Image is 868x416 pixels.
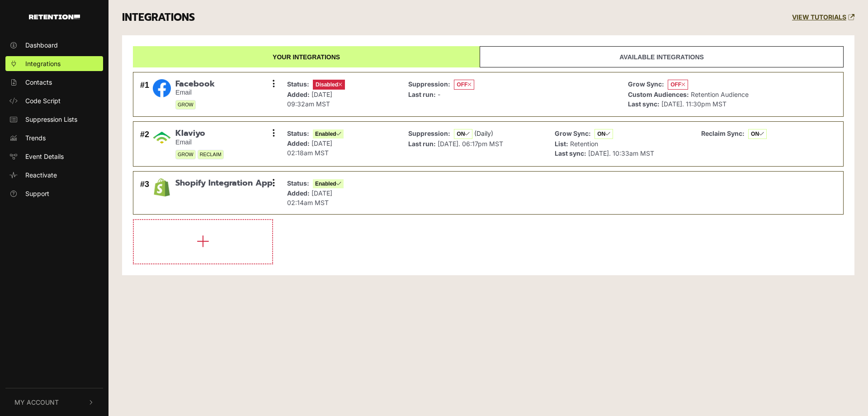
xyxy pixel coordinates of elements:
div: #1 [140,79,149,110]
strong: Last run: [408,140,436,148]
strong: Reclaim Sync: [701,129,745,137]
span: ON [594,129,613,139]
span: [DATE]. 11:30pm MST [661,100,726,108]
span: Shopify Integration App [175,178,273,188]
strong: Added: [287,91,310,98]
a: Integrations [5,56,103,71]
strong: Added: [287,189,310,197]
span: Retention [570,140,598,148]
span: Disabled [313,80,345,90]
strong: Added: [287,139,310,147]
span: Enabled [313,129,344,139]
img: Retention.com [29,14,80,19]
span: Suppression Lists [25,115,77,124]
span: [DATE] 02:14am MST [287,189,332,206]
span: Dashboard [25,40,58,50]
span: ON [454,129,472,139]
a: Event Details [5,149,103,164]
span: OFF [454,80,474,90]
span: (Daily) [474,129,493,137]
span: Contacts [25,77,52,87]
small: Email [175,89,215,96]
a: Dashboard [5,38,103,53]
strong: Last run: [408,91,436,98]
strong: Grow Sync: [628,80,664,88]
strong: Suppression: [408,80,450,88]
span: - [438,91,440,98]
strong: Status: [287,80,309,88]
img: Shopify Integration App [153,178,171,196]
img: Facebook [153,79,171,97]
span: My Account [14,397,59,407]
span: Trends [25,133,46,143]
span: Code Script [25,96,61,105]
a: Contacts [5,75,103,90]
strong: Status: [287,129,309,137]
a: Trends [5,130,103,145]
a: VIEW TUTORIALS [792,14,854,21]
strong: Last sync: [628,100,660,108]
div: #3 [140,178,149,207]
span: GROW [175,150,196,159]
span: ON [748,129,767,139]
span: RECLAIM [198,150,224,159]
span: Retention Audience [691,91,749,98]
span: GROW [175,100,196,110]
a: Your integrations [133,46,480,67]
small: Email [175,139,224,146]
span: Event Details [25,152,64,161]
span: OFF [668,80,688,90]
span: Facebook [175,79,215,89]
a: Code Script [5,93,103,108]
strong: Grow Sync: [555,129,591,137]
span: Support [25,189,49,198]
div: #2 [140,129,149,159]
a: Suppression Lists [5,112,103,127]
img: Klaviyo [153,129,171,147]
a: Reactivate [5,167,103,182]
span: Enabled [313,179,344,188]
strong: List: [555,140,568,148]
a: Available integrations [480,46,844,67]
strong: Custom Audiences: [628,91,689,98]
strong: Suppression: [408,129,450,137]
strong: Last sync: [555,149,586,157]
span: Reactivate [25,170,57,180]
button: My Account [5,388,103,416]
span: [DATE]. 10:33am MST [588,149,654,157]
span: Integrations [25,59,61,68]
span: Klaviyo [175,129,224,139]
span: [DATE] 09:32am MST [287,91,332,108]
strong: Status: [287,179,309,187]
a: Support [5,186,103,201]
h3: INTEGRATIONS [122,11,195,24]
span: [DATE]. 06:17pm MST [438,140,503,148]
